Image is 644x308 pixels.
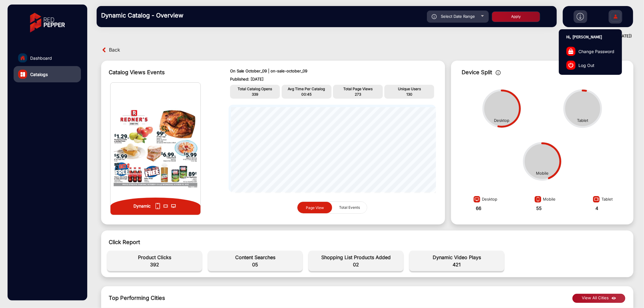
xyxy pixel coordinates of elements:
[211,261,300,268] span: 05
[109,68,218,76] div: Catalog Views Events
[312,254,400,261] span: Shopping List Products Added
[297,202,367,214] mat-button-toggle-group: graph selection
[232,86,278,92] p: Total Catalog Opens
[30,55,52,61] span: Dashboard
[536,205,542,211] strong: 55
[472,194,497,205] div: Desktop
[572,294,625,303] button: View All Cities
[591,195,601,205] img: image
[110,261,199,268] span: 392
[577,13,584,20] img: h2download.svg
[155,203,160,209] img: icon
[104,248,630,274] div: event-details-1
[441,14,475,19] span: Select Date Range
[21,72,25,77] img: catalog
[412,261,501,268] span: 421
[20,55,25,61] img: home
[14,50,81,66] a: Dashboard
[492,11,540,22] button: Apply
[472,195,482,205] img: image
[533,195,543,205] img: image
[26,8,69,38] img: vmg-logo
[462,69,492,75] span: Device Split
[536,170,549,176] div: Mobile
[101,12,186,19] h3: Dynamic Catalog - Overview
[432,14,437,19] img: icon
[252,92,258,97] span: 339
[578,48,614,54] span: Change Password
[301,92,312,97] span: 00:45
[406,92,412,97] span: 130
[591,194,613,205] div: Tablet
[163,205,168,208] img: icon
[110,254,199,261] span: Product Clicks
[230,76,434,82] p: Published: [DATE]
[171,204,176,208] img: icon
[230,68,434,74] p: On Sale October_09 | on-sale-october_09
[211,254,300,261] span: Content Searches
[332,202,367,213] button: Total Events
[91,33,632,39] div: ([DATE] - [DATE])
[476,205,481,211] strong: 66
[335,202,364,213] span: Total Events
[578,62,594,68] span: Log Out
[283,86,330,92] p: Avg Time Per Catalog
[569,63,573,68] img: log-out
[569,48,573,54] img: change-password
[101,47,107,53] img: back arrow
[109,45,120,55] span: Back
[494,118,509,124] div: Desktop
[109,295,165,301] span: Top Performing Cities
[412,254,501,261] span: Dynamic Video Plays
[533,194,556,205] div: Mobile
[595,205,598,211] strong: 4
[559,32,622,42] p: Hi, [PERSON_NAME]
[355,92,361,97] span: 273
[134,203,151,208] strong: Dynamic
[386,86,433,92] p: Unique Users
[30,71,48,78] span: Catalogs
[312,261,400,268] span: 02
[335,86,381,92] p: Total Page Views
[14,66,81,82] a: Catalogs
[111,83,200,215] img: img
[577,118,588,124] div: Tablet
[109,238,626,246] div: Click Report
[609,7,622,28] img: Sign%20Up.svg
[306,205,324,210] span: Page View
[496,70,501,75] img: icon
[297,202,332,214] button: Page View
